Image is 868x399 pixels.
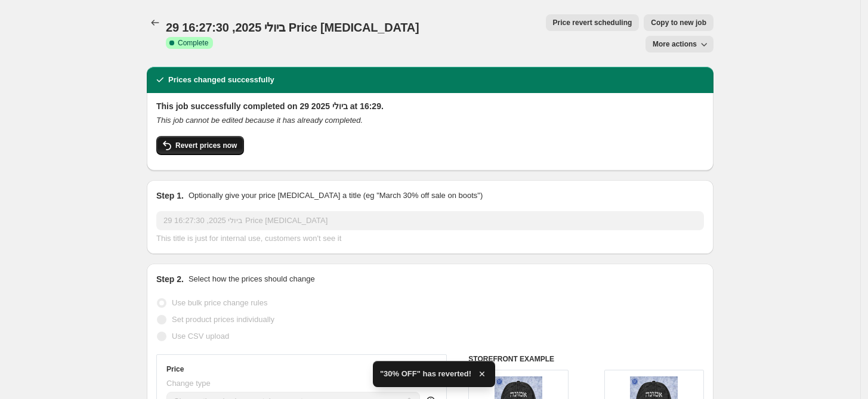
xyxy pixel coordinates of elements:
h2: Step 2. [156,273,184,285]
button: Price revert scheduling [546,14,640,31]
p: Optionally give your price [MEDICAL_DATA] a title (eg "March 30% off sale on boots") [189,190,483,202]
h6: STOREFRONT EXAMPLE [468,354,704,364]
h3: Price [166,364,184,374]
i: This job cannot be edited because it has already completed. [156,116,363,125]
h2: Prices changed successfully [168,74,274,86]
button: Copy to new job [644,14,713,31]
span: Complete [178,38,208,48]
button: Price change jobs [147,14,163,31]
span: 29 ביולי 2025, 16:27:30 Price [MEDICAL_DATA] [166,21,419,34]
span: Copy to new job [651,18,706,27]
h2: Step 1. [156,190,184,202]
h2: This job successfully completed on 29 ביולי 2025 at 16:29. [156,100,704,112]
span: This title is just for internal use, customers won't see it [156,234,341,243]
span: More actions [653,39,697,49]
p: Select how the prices should change [189,273,315,285]
button: Revert prices now [156,136,244,155]
span: Price revert scheduling [553,18,632,27]
span: Use CSV upload [172,332,229,341]
span: Revert prices now [175,141,237,150]
span: Change type [166,379,211,388]
span: Use bulk price change rules [172,298,267,307]
button: More actions [645,36,713,52]
span: Set product prices individually [172,315,274,324]
span: "30% OFF" has reverted! [380,368,471,380]
input: 30% off holiday sale [156,211,704,230]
